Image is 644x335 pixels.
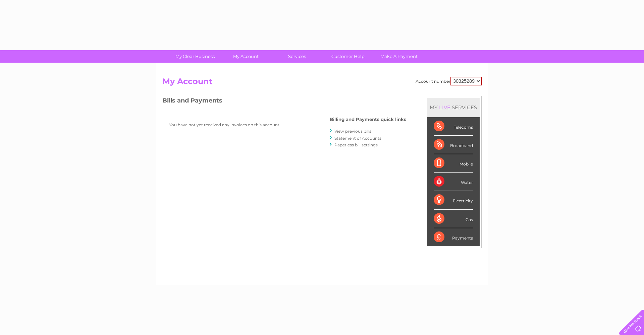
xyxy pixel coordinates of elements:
[320,50,376,63] a: Customer Help
[169,122,303,128] p: You have not yet received any invoices on this account.
[334,136,381,141] a: Statement of Accounts
[330,117,406,122] h4: Billing and Payments quick links
[162,77,482,89] h2: My Account
[218,50,274,63] a: My Account
[167,50,223,63] a: My Clear Business
[434,191,473,209] div: Electricity
[434,154,473,173] div: Mobile
[371,50,427,63] a: Make A Payment
[438,104,452,111] div: LIVE
[334,129,371,134] a: View previous bills
[434,173,473,191] div: Water
[434,136,473,154] div: Broadband
[162,96,406,108] h3: Bills and Payments
[269,50,325,63] a: Services
[434,117,473,136] div: Telecoms
[334,142,378,147] a: Paperless bill settings
[434,210,473,228] div: Gas
[434,228,473,246] div: Payments
[416,77,482,85] div: Account number
[427,98,480,117] div: MY SERVICES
